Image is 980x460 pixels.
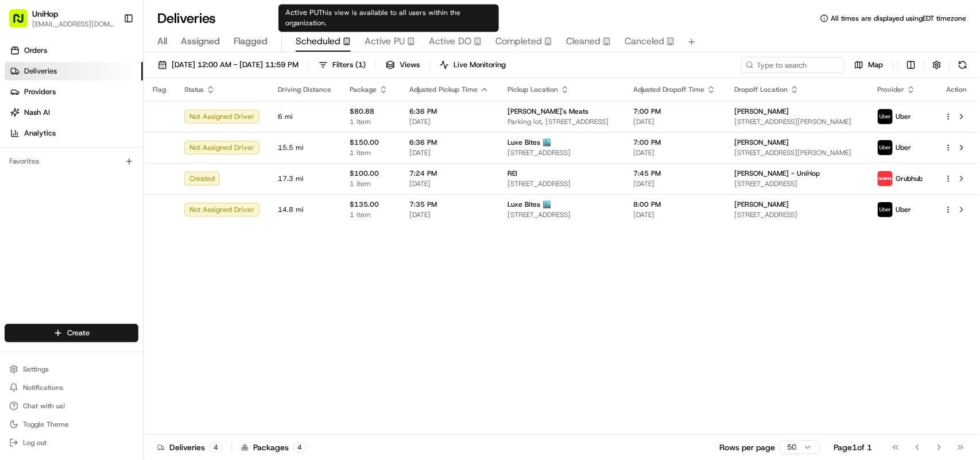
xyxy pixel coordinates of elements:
[5,5,119,32] button: UniHop[EMAIL_ADDRESS][DOMAIN_NAME]
[95,179,99,188] span: •
[5,41,143,60] a: Orders
[868,60,883,70] span: Map
[157,34,167,48] span: All
[24,66,57,76] span: Deliveries
[23,420,69,429] span: Toggle Theme
[23,365,49,374] span: Settings
[409,210,489,219] span: [DATE]
[831,14,966,23] span: All times are displayed using EDT timezone
[877,85,904,94] span: Provider
[400,60,420,70] span: Views
[734,210,859,219] span: [STREET_ADDRESS]
[285,9,460,28] span: This view is available to all users within the organization.
[409,138,489,147] span: 6:36 PM
[734,169,820,178] span: [PERSON_NAME] - UniHop
[508,179,615,188] span: [STREET_ADDRESS]
[834,442,872,453] div: Page 1 of 1
[241,442,306,453] div: Packages
[633,200,716,209] span: 8:00 PM
[409,107,489,116] span: 6:36 PM
[350,148,391,157] span: 1 item
[5,380,138,396] button: Notifications
[278,205,331,214] span: 14.8 mi
[24,87,56,97] span: Providers
[278,143,331,152] span: 15.5 mi
[508,117,615,126] span: Parking lot, [STREET_ADDRESS]
[454,60,506,70] span: Live Monitoring
[633,117,716,126] span: [DATE]
[896,143,911,152] span: Uber
[429,34,471,48] span: Active DO
[508,148,615,157] span: [STREET_ADDRESS]
[234,34,268,48] span: Flagged
[32,20,114,29] button: [EMAIL_ADDRESS][DOMAIN_NAME]
[195,114,209,127] button: Start new chat
[878,171,893,186] img: 5e692f75ce7d37001a5d71f1
[23,179,32,188] img: 1736555255976-a54dd68f-1ca7-489b-9aae-adbdc363a1c4
[32,8,58,20] button: UniHop
[5,152,138,171] div: Favorites
[7,222,92,242] a: 📗Knowledge Base
[30,75,189,87] input: Clear
[109,226,184,238] span: API Documentation
[210,442,222,453] div: 4
[293,442,306,453] div: 4
[153,85,166,94] span: Flag
[409,117,489,126] span: [DATE]
[11,227,21,237] div: 📗
[178,148,209,161] button: See all
[566,34,601,48] span: Cleaned
[896,112,911,121] span: Uber
[23,226,88,238] span: Knowledge Base
[23,383,63,392] span: Notifications
[508,107,588,116] span: [PERSON_NAME]'s Meats
[633,107,716,116] span: 7:00 PM
[11,12,34,35] img: Nash
[508,210,615,219] span: [STREET_ADDRESS]
[67,328,90,338] span: Create
[365,34,405,48] span: Active PU
[734,85,788,94] span: Dropoff Location
[11,110,32,131] img: 1736555255976-a54dd68f-1ca7-489b-9aae-adbdc363a1c4
[633,138,716,147] span: 7:00 PM
[296,34,340,48] span: Scheduled
[313,57,371,73] button: Filters(1)
[114,254,139,263] span: Pylon
[157,442,222,453] div: Deliveries
[878,109,893,124] img: uber-new-logo.jpeg
[734,138,789,147] span: [PERSON_NAME]
[157,9,216,28] h1: Deliveries
[350,169,391,178] span: $100.00
[5,124,143,142] a: Analytics
[435,57,511,73] button: Live Monitoring
[11,150,77,159] div: Past conversations
[184,85,204,94] span: Status
[350,85,377,94] span: Package
[350,200,391,209] span: $135.00
[24,128,56,138] span: Analytics
[5,398,138,414] button: Chat with us!
[633,85,704,94] span: Adjusted Dropoff Time
[350,117,391,126] span: 1 item
[409,148,489,157] span: [DATE]
[409,200,489,209] span: 7:35 PM
[5,435,138,451] button: Log out
[409,169,489,178] span: 7:24 PM
[896,205,911,214] span: Uber
[23,438,47,447] span: Log out
[896,174,923,183] span: Grubhub
[97,227,106,237] div: 💻
[734,148,859,157] span: [STREET_ADDRESS][PERSON_NAME]
[955,57,971,73] button: Refresh
[52,110,188,122] div: Start new chat
[409,179,489,188] span: [DATE]
[508,169,517,178] span: REI
[633,179,716,188] span: [DATE]
[81,254,139,263] a: Powered byPylon
[719,442,775,453] p: Rows per page
[5,361,138,377] button: Settings
[878,202,893,217] img: uber-new-logo.jpeg
[23,401,65,411] span: Chat with us!
[5,324,138,342] button: Create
